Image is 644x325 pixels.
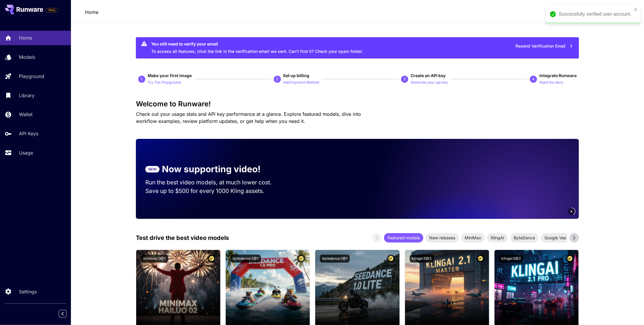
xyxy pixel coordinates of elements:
span: Google Veo [541,235,570,241]
div: Successfully verified user account. [559,11,632,18]
p: Save up to $500 for every 1000 Kling assets. [145,187,283,195]
p: API Keys [19,130,38,137]
span: Create an API key [411,73,445,78]
button: bytedance:2@1 [230,255,261,263]
p: NEW [148,167,157,172]
span: Check out your usage stats and API key performance at a glance. Explore featured models, dive int... [136,111,361,124]
h3: Welcome to Runware! [136,100,579,108]
p: Home [19,34,32,41]
p: 3 [404,77,406,82]
nav: breadcrumb [85,9,99,16]
span: ByteDance [510,235,539,241]
p: Generate your api key [411,80,448,85]
span: MiniMax [461,235,485,241]
div: KlingAI [487,233,508,243]
span: TRIAL [46,8,58,12]
button: Try The Playground [148,79,181,86]
button: bytedance:1@1 [320,255,350,263]
button: Resend Verification Email [512,40,577,52]
div: New releases [426,233,459,243]
p: Now supporting video! [162,162,261,176]
button: Collapse sidebar [59,310,66,318]
div: MiniMax [461,233,485,243]
button: Read the docs [539,79,563,86]
p: 2 [276,77,278,82]
div: You still need to verify your email [151,41,363,47]
div: Collapse sidebar [63,308,71,319]
button: minimax:3@1 [141,255,168,263]
span: Add your payment card to enable full platform functionality. [45,6,58,14]
button: Certified Model – Vetted for best performance and includes a commercial license. [208,255,216,263]
p: 1 [141,77,143,82]
p: Wallet [19,111,32,118]
span: Featured models [384,235,423,241]
p: Settings [19,288,37,295]
p: Library [19,92,35,99]
p: Playground [19,73,44,80]
div: Google Veo [541,233,570,243]
span: 4 [571,209,573,214]
p: Add Payment Method [283,80,319,85]
button: Certified Model – Vetted for best performance and includes a commercial license. [387,255,395,263]
a: Home [85,9,99,16]
p: Try The Playground [148,80,181,85]
button: klingai:5@3 [410,255,434,263]
button: Certified Model – Vetted for best performance and includes a commercial license. [297,255,305,263]
div: Featured models [384,233,423,243]
button: Certified Model – Vetted for best performance and includes a commercial license. [477,255,484,263]
button: Certified Model – Vetted for best performance and includes a commercial license. [566,255,574,263]
div: ByteDance [510,233,539,243]
p: 4 [533,77,535,82]
p: Usage [19,149,33,156]
button: Generate your api key [411,79,448,86]
span: Integrate Runware [539,73,577,78]
p: Run the best video models, at much lower cost. [145,178,283,187]
div: To access all features, click the link in the verification email we sent. Can’t find it? Check yo... [151,39,363,57]
p: Test drive the best video models [136,233,229,242]
button: Add Payment Method [283,79,319,86]
p: Read the docs [539,80,563,85]
span: KlingAI [487,235,508,241]
span: Set up billing [283,73,310,78]
p: Models [19,53,35,61]
button: klingai:5@2 [499,255,523,263]
span: Make your first image [148,73,192,78]
span: New releases [426,235,459,241]
button: close [634,7,638,12]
